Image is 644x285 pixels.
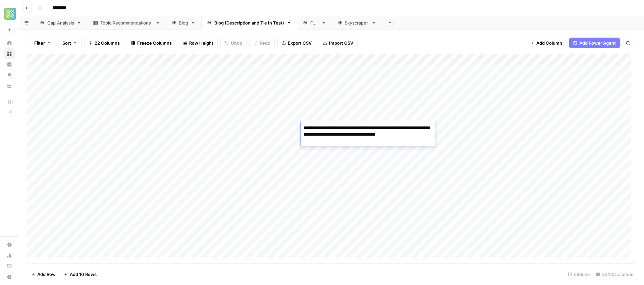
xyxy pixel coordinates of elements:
button: Add 10 Rows [60,269,101,280]
button: Redo [249,38,275,48]
button: Row Height [179,38,218,48]
a: FAQ [297,16,332,30]
a: Blog [166,16,201,30]
button: Add Column [526,38,567,48]
a: Insights [4,59,15,70]
div: Blog (Description and Tie In Test) [214,19,284,26]
a: Learning Hub [4,261,15,272]
span: Add 10 Rows [70,271,97,278]
span: Add Row [37,271,56,278]
a: Opportunities [4,70,15,81]
button: Import CSV [319,38,358,48]
button: 22 Columns [84,38,124,48]
span: Undo [231,40,242,46]
button: Add Power Agent [569,38,620,48]
span: Redo [260,40,270,46]
a: Topic Recommendations [87,16,166,30]
a: Home [4,38,15,48]
div: Blog [179,19,188,26]
div: 59 Rows [565,269,593,280]
a: Blog (Description and Tie In Test) [201,16,297,30]
div: 22/22 Columns [593,269,636,280]
span: Sort [62,40,71,46]
span: Import CSV [329,40,353,46]
a: Skyscraper [332,16,382,30]
img: Xponent21 Logo [4,8,16,20]
div: Skyscraper [345,19,369,26]
span: Filter [34,40,45,46]
a: Your Data [4,81,15,91]
button: Export CSV [277,38,316,48]
a: Usage [4,250,15,261]
button: Help + Support [4,272,15,282]
div: Gap Analysis [47,19,74,26]
span: Export CSV [288,40,312,46]
button: Undo [220,38,247,48]
span: Row Height [189,40,213,46]
button: Sort [58,38,82,48]
a: Browse [4,48,15,59]
a: Gap Analysis [34,16,87,30]
button: Freeze Columns [127,38,176,48]
div: FAQ [310,19,319,26]
span: Add Column [536,40,562,46]
a: Settings [4,239,15,250]
button: Filter [30,38,55,48]
button: Add Row [27,269,60,280]
button: Workspace: Xponent21 [4,5,15,22]
div: Topic Recommendations [100,19,153,26]
span: 22 Columns [95,40,120,46]
span: Add Power Agent [579,40,616,46]
span: Freeze Columns [137,40,172,46]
